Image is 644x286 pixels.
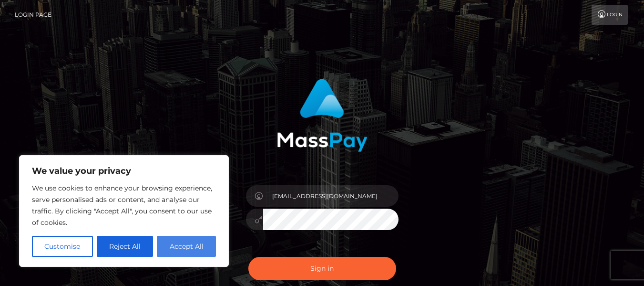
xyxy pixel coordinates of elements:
[248,257,396,280] button: Sign in
[32,182,216,228] p: We use cookies to enhance your browsing experience, serve personalised ads or content, and analys...
[157,236,216,257] button: Accept All
[97,236,153,257] button: Reject All
[32,165,216,177] p: We value your privacy
[277,79,368,152] img: MassPay Login
[32,236,93,257] button: Customise
[263,185,399,207] input: Username...
[15,5,51,25] a: Login Page
[19,155,229,267] div: We value your privacy
[592,5,628,25] a: Login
